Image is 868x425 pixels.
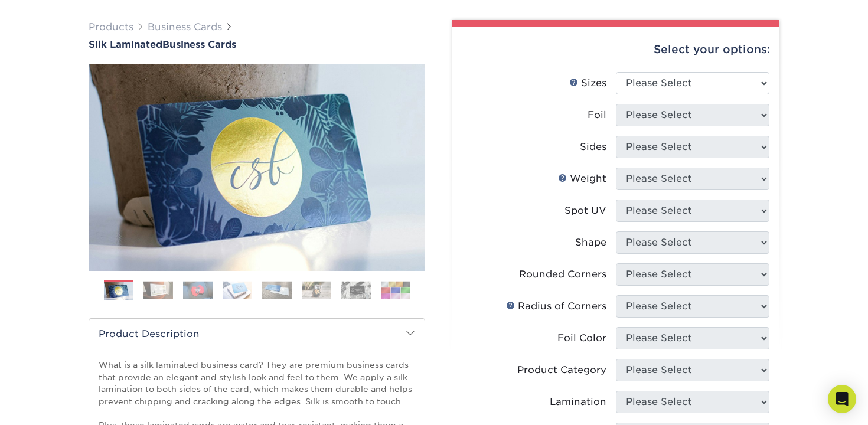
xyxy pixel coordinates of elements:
[381,281,410,299] img: Business Cards 08
[89,39,162,50] span: Silk Laminated
[564,204,606,218] div: Spot UV
[262,281,292,299] img: Business Cards 05
[462,27,770,72] div: Select your options:
[89,39,425,50] h1: Business Cards
[557,331,606,345] div: Foil Color
[558,172,606,186] div: Weight
[580,140,606,154] div: Sides
[341,281,371,299] img: Business Cards 07
[183,281,213,299] img: Business Cards 03
[302,281,331,299] img: Business Cards 06
[517,363,606,377] div: Product Category
[519,267,606,282] div: Rounded Corners
[148,21,222,32] a: Business Cards
[223,281,252,299] img: Business Cards 04
[588,108,606,122] div: Foil
[550,395,606,409] div: Lamination
[89,39,425,50] a: Silk LaminatedBusiness Cards
[506,299,606,313] div: Radius of Corners
[569,76,606,90] div: Sizes
[89,319,425,349] h2: Product Description
[575,236,606,250] div: Shape
[828,385,856,413] div: Open Intercom Messenger
[143,281,173,299] img: Business Cards 02
[89,21,133,32] a: Products
[104,276,133,306] img: Business Cards 01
